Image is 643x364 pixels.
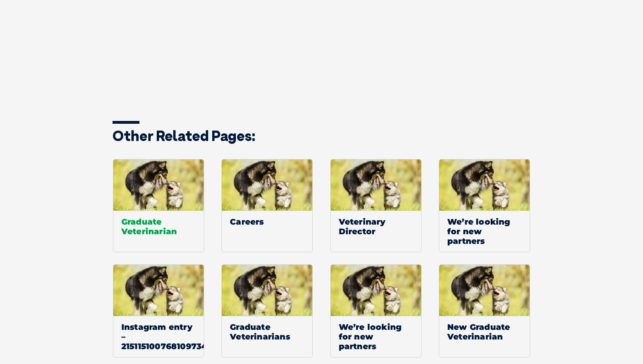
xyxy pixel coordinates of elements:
[439,264,530,358] a: Default ThumbnailNew Graduate Veterinarian
[222,316,312,348] span: Graduate Veterinarians
[113,159,204,252] a: Default ThumbnailGraduate Veterinarian
[330,264,422,358] a: Default ThumbnailWe’re looking for new partners
[331,316,421,357] span: We’re looking for new partners
[221,264,313,358] a: Default ThumbnailGraduate Veterinarians
[331,211,421,242] span: Veterinary Director
[331,160,422,211] img: Default Thumbnail
[221,159,313,252] a: Default ThumbnailCareers
[222,160,313,211] img: Default Thumbnail
[439,160,530,211] img: Default Thumbnail
[331,265,422,316] img: Default Thumbnail
[439,211,530,252] span: We’re looking for new partners
[113,316,204,357] span: Instagram entry – 2151151007681097340_321590398
[439,316,530,348] span: New Graduate Veterinarian
[222,265,313,316] img: Default Thumbnail
[330,159,422,252] a: Default ThumbnailVeterinary Director
[113,265,204,316] img: Default Thumbnail
[113,129,530,143] h3: Other related pages:
[439,159,530,252] a: Default ThumbnailWe’re looking for new partners
[113,211,204,242] span: Graduate Veterinarian
[222,211,312,233] span: Careers
[113,264,204,358] a: Default ThumbnailInstagram entry – 2151151007681097340_321590398
[439,265,530,316] img: Default Thumbnail
[113,160,204,211] img: Default Thumbnail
